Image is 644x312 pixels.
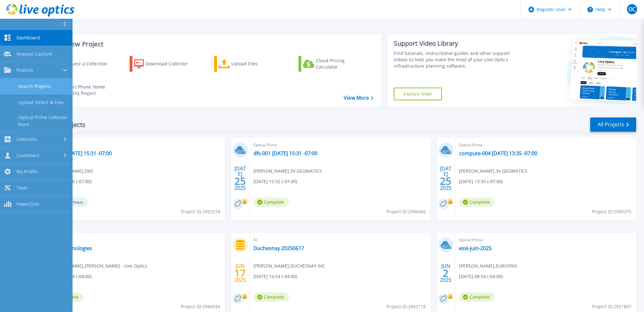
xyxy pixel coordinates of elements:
div: JUN 2025 [440,262,452,285]
span: OC [628,7,635,12]
span: [DATE] 08:54 (-04:00) [459,273,503,280]
span: Complete [459,292,494,302]
span: 25 [234,178,246,184]
div: Import Phone Home CloudIQ Project [62,84,112,96]
span: PowerSizer [16,201,40,207]
a: Cloud Pricing Calculator [298,56,369,72]
div: Request a Collection [63,57,114,70]
a: Upload Files [214,56,285,72]
span: [DATE] 13:35 (-07:00) [459,178,503,185]
span: [PERSON_NAME] , EUROFINS [459,262,517,269]
span: Optical Prime [253,142,427,149]
span: Projects [16,67,33,73]
span: Complete [253,292,289,302]
span: Collectors [16,136,37,142]
span: [PERSON_NAME] , DUCHESNAY INC [253,262,325,269]
span: My Profile [16,169,37,175]
a: dfs-001 [DATE] 15:31 -07:00 [48,150,112,156]
a: View More [344,95,373,101]
span: Project ID: 2942118 [386,303,426,310]
span: 25 [440,178,451,184]
div: [DATE] 2025 [234,167,246,190]
div: Download Collector [146,57,196,70]
span: [PERSON_NAME] , 3V GEOMATICS [459,168,527,175]
span: Optical Prime [48,236,221,243]
span: SC [253,236,427,243]
a: dfs-001 [DATE] 15:31 -07:00 [253,150,317,156]
span: Optical Prime [459,142,632,149]
h3: Start a New Project [45,41,373,48]
span: Complete [459,197,494,207]
span: [PERSON_NAME] , 3V GEOMATICS [253,168,322,175]
span: Complete [253,197,289,207]
div: Upload Files [231,57,282,70]
a: compute-004 [DATE] 13:35 -07:00 [459,150,537,156]
span: Optical Prime [459,236,632,243]
span: Project ID: 2986034 [181,303,220,310]
span: Dashboard [16,35,40,41]
div: Support Video Library [394,39,521,48]
span: Request Capture [16,51,52,57]
span: Project ID: 2990466 [386,208,426,215]
div: Cloud Pricing Calculator [316,57,367,70]
div: Find tutorials, instructional guides and other support videos to help you make the most of your L... [394,50,521,69]
a: All Projects [590,117,636,132]
span: Customers [16,153,39,158]
a: Request a Collection [45,56,116,72]
span: Optical Prime [48,142,221,149]
div: [DATE] 2025 [440,167,452,190]
span: Project ID: 2921807 [592,303,631,310]
span: 17 [234,270,246,276]
span: [PERSON_NAME] , [PERSON_NAME] - Live Optics [48,262,147,269]
a: Download Collector [130,56,200,72]
span: Project ID: 2990375 [592,208,631,215]
span: Tools [16,185,28,191]
a: Duchesnay 20250617 [253,245,304,251]
span: [DATE] 14:54 (-04:00) [253,273,297,280]
span: [DATE] 15:32 (-07:00) [253,178,297,185]
span: Project ID: 2993274 [181,208,220,215]
div: JUN 2025 [234,262,246,285]
a: esxi-juin-2025 [459,245,492,251]
span: 2 [443,270,449,276]
a: Explore Now! [394,88,442,100]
